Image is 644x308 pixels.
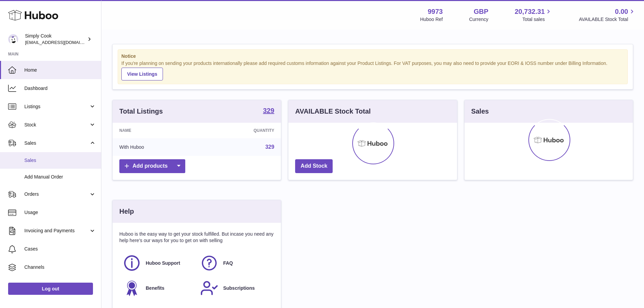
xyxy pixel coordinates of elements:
strong: 9973 [428,7,443,16]
strong: Notice [121,53,624,60]
h3: Help [119,207,134,216]
h3: Total Listings [119,107,163,116]
span: Huboo Support [146,260,180,266]
a: Subscriptions [200,279,271,297]
div: If you're planning on sending your products internationally please add required customs informati... [121,60,624,80]
td: With Huboo [113,138,201,156]
div: Huboo Ref [420,16,443,23]
a: Log out [8,283,93,295]
span: Orders [24,191,89,197]
span: 0.00 [615,7,628,16]
a: 329 [263,107,274,115]
div: Simply Cook [25,33,86,46]
span: Listings [24,103,89,110]
strong: GBP [474,7,488,16]
span: Invoicing and Payments [24,228,89,234]
span: AVAILABLE Stock Total [579,16,636,23]
p: Huboo is the easy way to get your stock fulfilled. But incase you need any help here's our ways f... [119,231,274,244]
a: Add Stock [295,159,333,173]
span: 20,732.31 [515,7,545,16]
span: Sales [24,157,96,164]
span: FAQ [223,260,233,266]
a: 0.00 AVAILABLE Stock Total [579,7,636,23]
a: 329 [265,144,275,150]
span: Subscriptions [223,285,255,291]
h3: AVAILABLE Stock Total [295,107,371,116]
span: Stock [24,122,89,128]
span: Cases [24,246,96,252]
th: Name [113,123,201,138]
span: Channels [24,264,96,270]
span: Sales [24,140,89,146]
span: [EMAIL_ADDRESS][DOMAIN_NAME] [25,40,99,45]
a: Benefits [123,279,193,297]
a: Add products [119,159,185,173]
strong: 329 [263,107,274,114]
span: Add Manual Order [24,174,96,180]
span: Benefits [146,285,164,291]
span: Dashboard [24,85,96,92]
div: Currency [469,16,488,23]
a: View Listings [121,68,163,80]
span: Total sales [522,16,552,23]
img: internalAdmin-9973@internal.huboo.com [8,34,18,44]
a: Huboo Support [123,254,193,272]
span: Usage [24,209,96,216]
h3: Sales [471,107,489,116]
th: Quantity [201,123,281,138]
a: 20,732.31 Total sales [515,7,552,23]
span: Home [24,67,96,73]
a: FAQ [200,254,271,272]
